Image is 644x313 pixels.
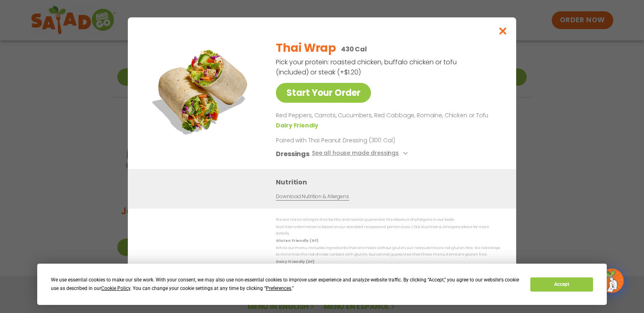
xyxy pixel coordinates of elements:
[266,286,291,291] span: Preferences
[276,111,497,121] p: Red Peppers, Carrots, Cucumbers, Red Cabbage, Romaine, Chicken or Tofu
[530,277,593,292] button: Accept
[276,148,309,159] h3: Dressings
[276,245,500,258] p: While our menu includes ingredients that are made without gluten, our restaurants are not gluten ...
[276,238,318,243] strong: Gluten Friendly (GF)
[276,177,504,187] h3: Nutrition
[312,148,410,159] button: See all house made dressings
[276,224,500,237] p: Nutrition information is based on our standard recipes and portion sizes. Click Nutrition & Aller...
[276,259,314,264] strong: Dairy Friendly (DF)
[276,57,458,77] p: Pick your protein: roasted chicken, buffalo chicken or tofu (included) or steak (+$1.20)
[276,192,349,200] a: Download Nutrition & Allergens
[276,217,500,223] p: We are not an allergen free facility and cannot guarantee the absence of allergens in our foods.
[276,83,371,103] a: Start Your Order
[276,121,320,129] li: Dairy Friendly
[600,269,623,292] img: wpChatIcon
[276,40,336,57] h2: Thai Wrap
[341,44,367,54] p: 430 Cal
[51,276,521,293] div: We use essential cookies to make our site work. With your consent, we may also use non-essential ...
[276,136,426,144] p: Paired with Thai Peanut Dressing (300 Cal)
[146,34,259,147] img: Featured product photo for Thai Wrap
[490,17,516,44] button: Close modal
[101,286,130,291] span: Cookie Policy
[37,264,607,305] div: Cookie Consent Prompt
